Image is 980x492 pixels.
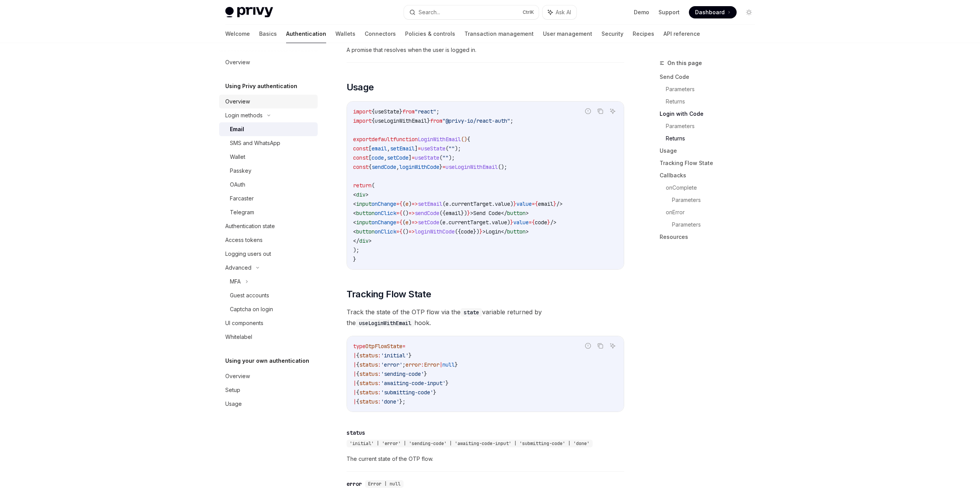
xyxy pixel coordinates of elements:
[473,210,501,217] span: Send Code
[479,228,482,235] span: }
[547,219,550,226] span: }
[543,5,576,19] button: Ask AI
[359,370,378,377] span: status
[359,361,378,368] span: status
[353,163,369,170] span: const
[660,157,761,169] a: Tracking Flow State
[225,399,242,409] div: Usage
[513,200,516,207] span: }
[347,429,365,437] div: status
[543,25,592,43] a: User management
[442,219,446,226] span: e
[442,200,446,207] span: (
[353,352,356,359] span: |
[225,111,263,120] div: Login methods
[225,372,250,381] div: Overview
[219,192,318,205] a: Farcaster
[369,145,372,152] span: [
[510,219,513,226] span: }
[378,361,381,368] span: :
[467,136,470,143] span: {
[356,191,365,198] span: div
[378,380,381,387] span: :
[353,191,356,198] span: <
[532,200,535,207] span: =
[378,352,381,359] span: :
[482,228,486,235] span: >
[219,383,318,397] a: Setup
[418,136,461,143] span: LoginWithEmail
[230,208,254,217] div: Telegram
[347,81,374,93] span: Usage
[359,398,378,405] span: status
[359,352,378,359] span: status
[353,154,369,161] span: const
[219,289,318,302] a: Guest accounts
[353,117,372,124] span: import
[375,117,427,124] span: useLoginWithEmail
[353,228,356,235] span: <
[492,219,507,226] span: value
[439,219,442,226] span: (
[415,228,455,235] span: loginWithCode
[225,97,250,106] div: Overview
[219,219,318,233] a: Authentication state
[219,302,318,316] a: Captcha on login
[658,8,680,16] a: Support
[396,200,399,207] span: =
[381,361,402,368] span: 'error'
[219,55,318,69] a: Overview
[633,25,654,43] a: Recipes
[353,210,356,217] span: <
[442,163,446,170] span: =
[666,132,761,145] a: Returns
[667,58,702,68] span: On this page
[381,389,433,396] span: 'submitting-code'
[225,356,309,365] h5: Using your own authentication
[495,200,510,207] span: value
[556,8,571,16] span: Ask AI
[461,228,473,235] span: code
[372,117,375,124] span: {
[219,122,318,136] a: Email
[529,219,532,226] span: =
[486,228,501,235] span: Login
[424,370,427,377] span: }
[353,361,356,368] span: |
[461,308,482,317] code: state
[353,200,356,207] span: <
[672,218,761,231] a: Parameters
[356,398,359,405] span: {
[347,307,624,328] span: Track the state of the OTP flow via the variable returned by the hook.
[378,398,381,405] span: :
[356,389,359,396] span: {
[404,5,539,19] button: Search...CtrlK
[507,219,510,226] span: )
[672,194,761,206] a: Parameters
[219,95,318,108] a: Overview
[353,370,356,377] span: |
[449,145,455,152] span: ""
[409,228,415,235] span: =>
[409,210,415,217] span: =>
[595,106,605,116] button: Copy the contents from the code block
[365,343,402,350] span: OtpFlowState
[467,210,470,217] span: }
[225,82,297,91] h5: Using Privy authentication
[219,205,318,219] a: Telegram
[526,228,529,235] span: >
[372,108,375,115] span: {
[415,145,418,152] span: ]
[455,361,458,368] span: }
[335,25,355,43] a: Wallets
[433,389,436,396] span: }
[369,237,372,244] span: >
[381,398,399,405] span: 'done'
[446,163,498,170] span: useLoginWithEmail
[660,145,761,157] a: Usage
[415,154,439,161] span: useState
[375,108,399,115] span: useState
[353,256,356,263] span: }
[442,154,449,161] span: ""
[384,154,387,161] span: ,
